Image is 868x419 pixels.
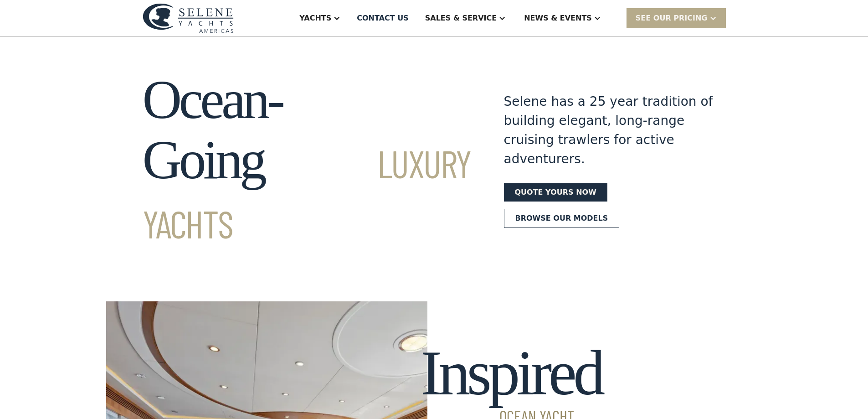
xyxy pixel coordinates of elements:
[524,13,592,24] div: News & EVENTS
[504,209,620,228] a: Browse our models
[504,183,607,202] a: Quote yours now
[504,92,714,169] div: Selene has a 25 year tradition of building elegant, long-range cruising trawlers for active adven...
[357,13,409,24] div: Contact US
[627,8,726,28] div: SEE Our Pricing
[636,13,708,24] div: SEE Our Pricing
[143,3,234,33] img: logo
[425,13,497,24] div: Sales & Service
[143,140,471,246] span: Luxury Yachts
[299,13,331,24] div: Yachts
[143,70,471,250] h1: Ocean-Going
